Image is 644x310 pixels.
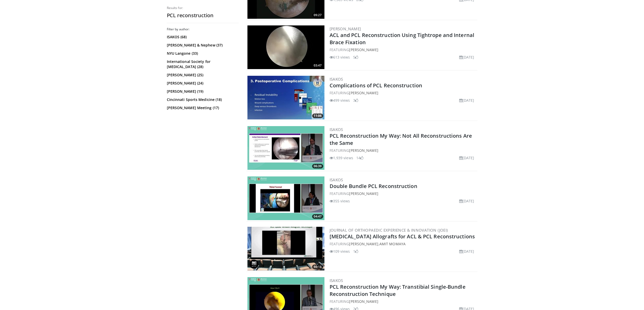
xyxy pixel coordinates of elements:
[353,54,358,60] li: 5
[330,98,350,103] li: 499 views
[349,47,378,52] a: [PERSON_NAME]
[349,241,378,246] a: [PERSON_NAME]
[330,198,350,204] li: 355 views
[330,249,350,254] li: 109 views
[349,90,378,95] a: [PERSON_NAME]
[167,89,237,94] a: [PERSON_NAME] (19)
[330,82,422,89] a: Complications of PCL Reconstruction
[459,54,474,60] li: [DATE]
[247,25,324,69] img: d728ec2f-2894-431f-9781-879d4cbd6916.300x170_q85_crop-smart_upscale.jpg
[167,72,237,78] a: [PERSON_NAME] (25)
[247,76,324,119] a: 11:06
[330,90,476,96] div: FEATURING
[330,127,343,132] a: ISAKOS
[379,241,406,246] a: Amit Momaya
[167,51,237,56] a: NYU Langone (33)
[330,191,476,196] div: FEATURING
[330,148,476,153] div: FEATURING
[167,59,237,69] a: International Society for [MEDICAL_DATA] (28)
[312,164,323,168] span: 06:39
[330,155,353,161] li: 1,939 views
[167,27,239,31] h3: Filter by author:
[247,25,324,69] a: 03:47
[459,155,474,161] li: [DATE]
[330,47,476,52] div: FEATURING
[330,183,417,190] a: Double Bundle PCL Reconstruction
[312,114,323,118] span: 11:06
[330,278,343,283] a: ISAKOS
[247,227,324,270] a: 60:18
[330,177,343,182] a: ISAKOS
[247,126,324,170] img: f1f84c84-0307-4f4e-bcc1-97229c61b180.300x170_q85_crop-smart_upscale.jpg
[167,105,237,110] a: [PERSON_NAME] Meeting (17)
[459,198,474,204] li: [DATE]
[330,299,476,304] div: FEATURING
[330,283,466,297] a: PCL Reconstruction My Way: Transtibial Single-Bundle Reconstruction Technique
[349,191,378,196] a: [PERSON_NAME]
[349,299,378,304] a: [PERSON_NAME]
[167,34,237,40] a: ISAKOS (68)
[330,241,476,247] div: FEATURING ,
[330,54,350,60] li: 613 views
[330,132,472,146] a: PCL Reconstruction My Way: Not All Reconstructions Are the Same
[356,155,363,161] li: 14
[247,227,324,270] img: 0030fa76-b97a-4eea-9645-5ce4dd6f64cf.300x170_q85_crop-smart_upscale.jpg
[312,214,323,219] span: 04:47
[167,81,237,86] a: [PERSON_NAME] (24)
[330,32,475,46] a: ACL and PCL Reconstruction Using Tightrope and Internal Brace Fixation
[353,249,358,254] li: 1
[353,98,358,103] li: 3
[167,97,237,102] a: Cincinnati Sports Medicine (18)
[167,6,239,10] p: Results for:
[167,12,239,19] h2: PCL reconstruction
[459,98,474,103] li: [DATE]
[312,63,323,68] span: 03:47
[330,26,361,31] a: [PERSON_NAME]
[459,249,474,254] li: [DATE]
[247,126,324,170] a: 06:39
[167,43,237,48] a: [PERSON_NAME] & Nephew (37)
[349,148,378,153] a: [PERSON_NAME]
[312,13,323,17] span: 09:27
[312,265,323,269] span: 60:18
[330,233,475,240] a: [MEDICAL_DATA] Allografts for ACL & PCL Reconstructions
[247,76,324,119] img: d95715f8-e11a-47a5-8f36-e9c30961a1eb.300x170_q85_crop-smart_upscale.jpg
[247,176,324,220] img: d96da80b-86eb-4ca1-a191-c1852786f9d0.300x170_q85_crop-smart_upscale.jpg
[247,176,324,220] a: 04:47
[330,77,343,82] a: ISAKOS
[330,228,448,233] a: Journal of Orthopaedic Experience & Innovation (JOEI)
